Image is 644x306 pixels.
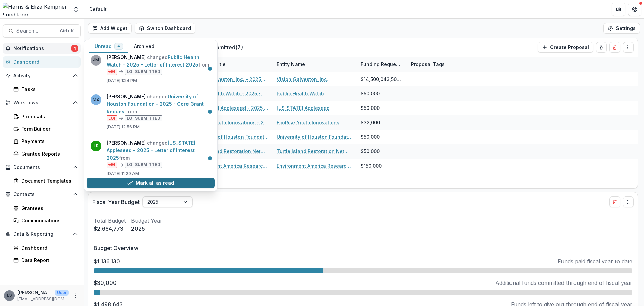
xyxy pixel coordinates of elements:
[277,133,353,140] a: University of Houston Foundation
[21,205,75,212] div: Grantees
[11,242,81,253] a: Dashboard
[277,104,330,112] a: [US_STATE] Appleseed
[88,23,132,34] button: Add Widget
[21,217,75,224] div: Communications
[21,177,75,184] div: Document Templates
[94,279,117,287] p: $30,000
[13,58,75,65] div: Dashboard
[361,148,380,155] div: $50,000
[361,76,403,83] div: $14,500,043,500,082,000
[89,40,128,53] button: Unread
[55,290,69,296] p: User
[357,57,407,72] div: Funding Requested
[13,231,70,237] span: Data & Reporting
[13,165,70,170] span: Documents
[87,4,109,14] nav: breadcrumb
[361,119,380,126] div: $32,000
[11,136,81,147] a: Payments
[11,203,81,214] a: Grantees
[117,44,120,48] span: 4
[11,111,81,122] a: Proposals
[596,42,607,53] button: toggle-assigned-to-me
[128,40,160,53] button: Archived
[21,86,75,93] div: Tasks
[71,45,78,52] span: 4
[3,229,81,239] button: Open Data & Reporting
[273,57,357,72] div: Entity Name
[89,6,107,13] div: Default
[107,54,211,75] p: changed from
[277,76,328,83] a: Vision Galveston, Inc.
[94,225,126,233] p: $2,664,773
[94,244,632,252] p: Budget Overview
[193,76,269,83] a: Vision Galveston, Inc. - 2025 - Letter of Interest 2025
[71,3,81,16] button: Open entity switcher
[21,257,75,264] div: Data Report
[107,93,211,122] p: changed from
[623,196,634,207] button: Drag
[94,217,126,225] p: Total Budget
[131,225,162,233] p: 2025
[94,257,120,265] p: $1,136,130
[71,292,79,300] button: More
[189,57,273,72] div: Proposal Title
[7,293,12,298] div: Lauren Scott
[107,140,195,161] a: [US_STATE] Appleseed - 2025 - Letter of Interest 2025
[21,125,75,132] div: Form Builder
[407,61,449,68] div: Proposal Tags
[612,3,625,16] button: Partners
[131,217,162,225] p: Budget Year
[407,57,491,72] div: Proposal Tags
[193,133,269,140] a: University of Houston Foundation - 2025 - Core Grant Request
[87,178,215,188] button: Mark all as read
[3,24,81,38] button: Search...
[609,196,620,207] button: Delete card
[277,162,353,169] a: Environment America Research and Policy Center dba Environment [US_STATE] Research and Policy Center
[21,138,75,145] div: Payments
[200,43,250,51] p: LOI Submitted ( 7 )
[193,104,269,112] a: [US_STATE] Appleseed - 2025 - Letter of Interest 2025
[3,189,81,200] button: Open Contacts
[193,90,269,97] a: Public Health Watch - 2025 - Letter of Interest 2025
[11,255,81,266] a: Data Report
[11,215,81,226] a: Communications
[11,123,81,134] a: Form Builder
[193,148,269,155] a: Turtle Island Restoration Network - 2025 - Core Grant Request
[277,119,339,126] a: EcoRise Youth Innovations
[558,257,632,265] p: Funds paid fiscal year to date
[361,162,382,169] div: $150,000
[107,139,211,168] p: changed from
[21,113,75,120] div: Proposals
[538,42,593,53] button: Create Proposal
[13,46,71,51] span: Notifications
[361,90,380,97] div: $50,000
[135,23,195,34] button: Switch Dashboard
[277,90,324,97] a: Public Health Watch
[603,23,640,34] button: Settings
[3,3,69,16] img: Harris & Eliza Kempner Fund logo
[59,27,75,35] div: Ctrl + K
[628,3,641,16] button: Get Help
[495,279,632,287] p: Additional funds committed through end of fiscal year
[193,119,269,126] a: EcoRise Youth Innovations - 2025 - Core Grant Request
[92,198,140,206] p: Fiscal Year Budget
[21,150,75,157] div: Grantee Reports
[277,148,353,155] a: Turtle Island Restoration Network
[17,289,52,296] p: [PERSON_NAME]
[16,28,56,34] span: Search...
[11,175,81,186] a: Document Templates
[193,162,269,169] a: Environment America Research and Policy Center dba Environment [US_STATE] Research and Policy Cen...
[361,133,380,140] div: $50,000
[21,244,75,251] div: Dashboard
[3,70,81,81] button: Open Activity
[13,73,70,79] span: Activity
[11,148,81,159] a: Grantee Reports
[11,84,81,95] a: Tasks
[357,61,407,68] div: Funding Requested
[107,54,199,68] a: Public Health Watch - 2025 - Letter of Interest 2025
[623,42,634,53] button: Drag
[13,192,70,198] span: Contacts
[107,94,204,114] a: University of Houston Foundation - 2025 - Core Grant Request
